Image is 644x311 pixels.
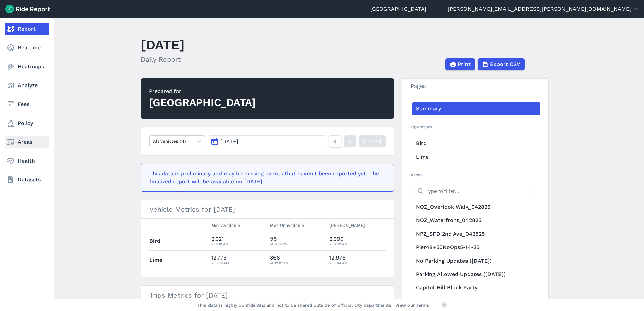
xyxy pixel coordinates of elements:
a: View our Terms. [395,302,431,308]
button: [PERSON_NAME] [329,221,365,230]
div: at 9:59 AM [329,241,386,247]
a: Stadiums [412,295,540,308]
h3: Vehicle Metrics for [DATE] [141,200,394,219]
a: Policy [5,117,49,129]
span: [DATE] [220,138,238,145]
img: Ride Report [5,5,50,13]
a: Report [5,23,49,35]
button: Max Available [211,221,240,230]
span: Max Available [211,221,240,228]
th: Bird [149,232,208,250]
a: Realtime [5,42,49,54]
a: Summary [412,102,540,115]
a: NOZ_Waterfront_042825 [412,214,540,227]
div: at 9:39 PM [270,241,324,247]
a: Analyze [5,79,49,92]
h3: Trips Metrics for [DATE] [141,286,394,305]
a: NPZ_SFD 2nd Ave_042825 [412,227,540,241]
div: 2,321 [211,235,265,247]
button: Max Unavailable [270,221,304,230]
a: Pier48+50NoOps5-14-25 [412,241,540,254]
a: [DATE] [359,135,386,147]
a: Lime [412,150,540,164]
a: Areas [5,136,49,148]
div: Prepared for [149,87,256,95]
a: Fees [5,98,49,110]
div: at 5:29 AM [211,260,265,266]
div: 95 [270,235,324,247]
h2: Daily Report [141,54,185,64]
a: Health [5,155,49,167]
span: [PERSON_NAME] [329,221,365,228]
div: at 6:10 AM [211,241,265,247]
a: Parking Allowed Updates ([DATE]) [412,268,540,281]
span: Print [458,60,471,68]
a: No Parking Updates ([DATE]) [412,254,540,268]
a: Capitol Hill Block Party [412,281,540,295]
th: Lime [149,250,208,269]
h1: [DATE] [141,36,185,54]
a: Heatmaps [5,61,49,73]
div: [GEOGRAPHIC_DATA] [149,95,256,110]
button: [PERSON_NAME][EMAIL_ADDRESS][PERSON_NAME][DOMAIN_NAME] [448,5,639,13]
h2: Operators [411,124,540,130]
button: Print [445,58,475,70]
span: Max Unavailable [270,221,304,228]
a: NOZ_Overlook Walk_042825 [412,200,540,214]
button: Export CSV [478,58,525,70]
div: at 3:44 AM [329,260,386,266]
input: Type to filter... [415,185,536,197]
div: 2,390 [329,235,386,247]
a: Bird [412,137,540,150]
h3: Pages [402,79,548,94]
div: 12,775 [211,254,265,266]
div: This data is preliminary and may be missing events that haven't been reported yet. The finalized ... [149,170,382,186]
div: at 12:01 AM [270,260,324,266]
button: [DATE] [208,135,326,147]
div: 12,976 [329,254,386,266]
a: Datasets [5,174,49,186]
div: 368 [270,254,324,266]
a: [GEOGRAPHIC_DATA] [370,5,426,13]
h2: Areas [411,172,540,178]
span: Export CSV [490,60,520,68]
